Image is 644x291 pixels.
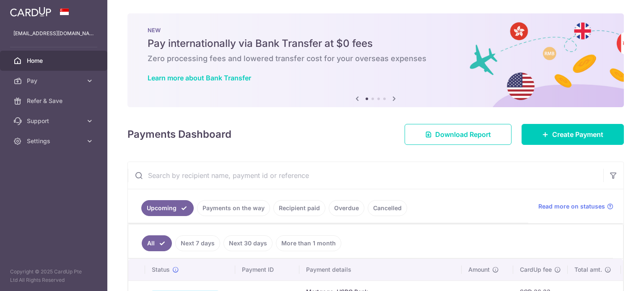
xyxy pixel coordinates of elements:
a: All [142,235,172,251]
p: [EMAIL_ADDRESS][DOMAIN_NAME] [13,29,94,38]
a: Next 7 days [175,235,220,251]
a: Next 30 days [223,235,273,251]
span: Total amt. [574,265,602,274]
a: Read more on statuses [538,202,613,211]
a: Payments on the way [197,200,270,216]
span: Pay [27,77,82,85]
span: Read more on statuses [538,202,605,211]
span: Refer & Save [27,97,82,105]
img: Bank transfer banner [127,13,624,107]
span: Download Report [435,129,491,139]
a: Download Report [405,124,512,145]
iframe: Opens a widget where you can find more information [590,266,636,287]
span: Home [27,57,82,65]
a: Cancelled [368,200,407,216]
h5: Pay internationally via Bank Transfer at $0 fees [148,37,604,50]
a: Overdue [329,200,364,216]
a: More than 1 month [276,235,341,251]
p: NEW [148,27,604,33]
span: Settings [27,137,82,145]
input: Search by recipient name, payment id or reference [128,162,603,189]
span: Support [27,117,82,125]
a: Create Payment [522,124,624,145]
th: Payment details [299,259,462,281]
h6: Zero processing fees and lowered transfer cost for your overseas expenses [148,54,604,64]
span: Status [152,265,170,274]
h4: Payments Dashboard [127,127,231,142]
a: Learn more about Bank Transfer [148,74,251,82]
span: CardUp fee [520,265,552,274]
img: CardUp [10,7,51,17]
span: Amount [468,265,490,274]
a: Recipient paid [273,200,325,216]
th: Payment ID [235,259,299,281]
a: Upcoming [141,200,194,216]
span: Create Payment [552,129,603,139]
